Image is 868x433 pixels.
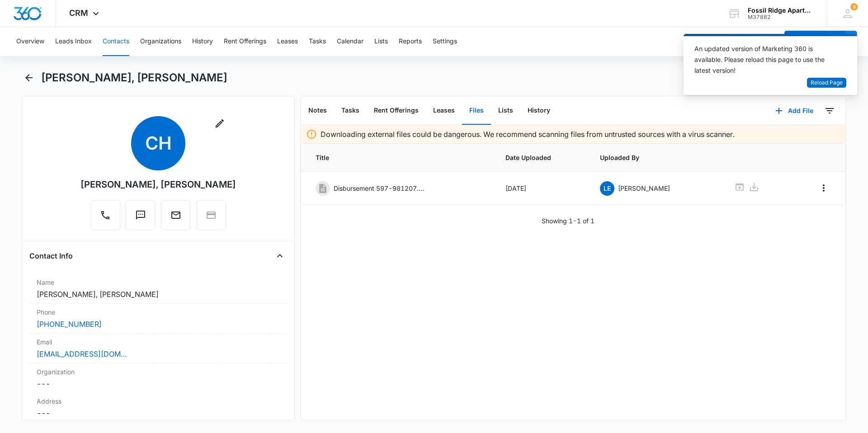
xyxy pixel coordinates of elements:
div: notifications count [850,3,858,10]
button: Contacts [103,27,129,56]
p: [PERSON_NAME] [618,184,670,193]
p: Showing 1-1 of 1 [542,216,594,226]
a: Email [161,214,191,222]
button: Back [22,71,36,85]
button: Call [90,200,120,230]
h1: [PERSON_NAME], [PERSON_NAME] [41,71,227,85]
button: Add Contact [784,31,845,52]
div: Name[PERSON_NAME], [PERSON_NAME] [29,274,287,304]
label: Organization [37,367,280,377]
span: CH [131,116,185,170]
button: Leases [426,97,462,125]
div: Address--- [29,393,287,423]
td: [DATE] [495,172,590,205]
button: Overview [16,27,44,56]
button: Leases [277,27,298,56]
button: Text [126,200,156,230]
span: Reload Page [811,79,843,87]
div: Phone[PHONE_NUMBER] [29,304,287,334]
button: Filters [822,104,837,118]
button: Email [161,200,191,230]
button: Reload Page [807,78,846,88]
button: Files [462,97,491,125]
button: Settings [433,27,457,56]
span: Uploaded By [600,153,712,162]
button: History [192,27,213,56]
dd: [PERSON_NAME], [PERSON_NAME] [37,289,280,300]
label: Address [37,396,280,406]
button: Calendar [337,27,363,56]
a: [EMAIL_ADDRESS][DOMAIN_NAME] [37,348,127,359]
div: Organization--- [29,363,287,393]
label: Phone [37,307,280,317]
button: Lists [374,27,388,56]
div: account name [748,7,814,14]
button: Reports [399,27,422,56]
button: Add File [766,100,822,122]
dd: --- [37,378,280,389]
a: Text [126,214,156,222]
a: [PHONE_NUMBER] [37,319,102,329]
label: Name [37,278,280,287]
button: Rent Offerings [367,97,426,125]
label: Email [37,337,280,347]
div: An updated version of Marketing 360 is available. Please reload this page to use the latest version! [694,43,835,76]
button: Tasks [334,97,367,125]
button: Lists [491,97,520,125]
button: History [520,97,557,125]
a: Call [90,214,120,222]
h4: Contact Info [29,250,73,261]
button: Organizations [140,27,181,56]
button: Leads Inbox [55,27,92,56]
p: Downloading external files could be dangerous. We recommend scanning files from untrusted sources... [321,129,735,140]
p: Disbursement 597-981207.pdf [334,184,424,193]
div: Email[EMAIL_ADDRESS][DOMAIN_NAME] [29,334,287,363]
button: Rent Offerings [224,27,266,56]
button: Close [273,249,287,263]
dd: --- [37,408,280,419]
span: 9 [850,3,858,10]
div: account id [748,14,814,20]
span: LE [600,181,614,196]
button: Tasks [309,27,326,56]
span: Title [316,153,484,162]
span: CRM [69,8,88,18]
span: Date Uploaded [505,153,579,162]
button: Notes [301,97,334,125]
button: Overflow Menu [816,181,831,195]
div: [PERSON_NAME], [PERSON_NAME] [80,178,236,191]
